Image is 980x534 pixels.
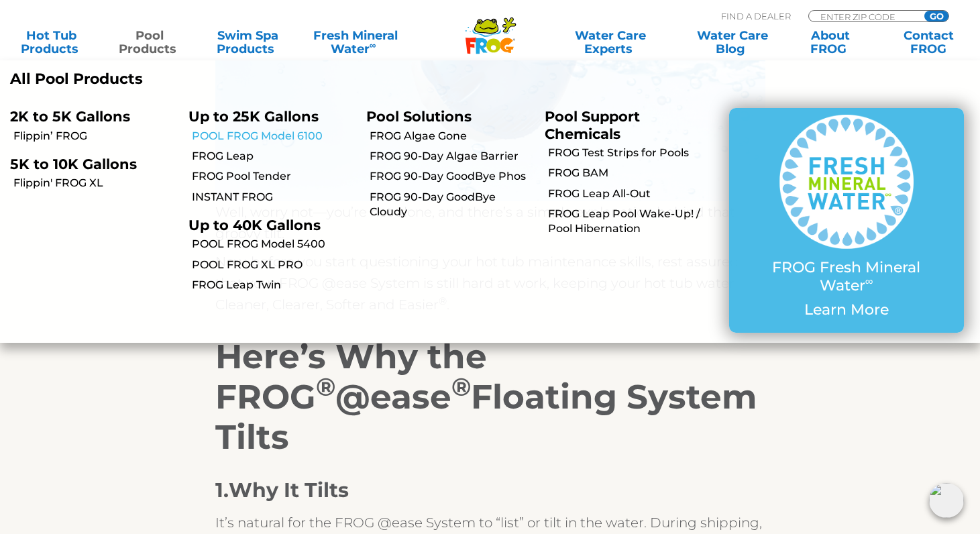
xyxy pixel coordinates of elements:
[188,217,347,233] p: Up to 40K Gallons
[215,337,765,458] h2: Here’s Why the FROG @ease Floating System Tilts
[307,29,402,56] a: Fresh MineralWater∞
[13,129,178,144] a: Flippin’ FROG
[370,169,535,184] a: FROG 90-Day GoodBye Phos
[545,108,703,142] p: Pool Support Chemicals
[192,169,357,184] a: FROG Pool Tender
[792,29,869,56] a: AboutFROG
[10,108,168,125] p: 2K to 5K Gallons
[188,108,347,125] p: Up to 25K Gallons
[192,129,357,144] a: POOL FROG Model 6100
[924,11,948,21] input: GO
[370,40,376,50] sup: ∞
[890,29,967,56] a: ContactFROG
[192,258,357,272] a: POOL FROG XL PRO
[549,29,673,56] a: Water CareExperts
[215,478,349,502] span: 1.
[192,278,357,292] a: FROG Leap Twin
[111,29,188,56] a: PoolProducts
[366,108,472,125] a: Pool Solutions
[756,115,937,325] a: FROG Fresh Mineral Water∞ Learn More
[756,259,937,295] p: FROG Fresh Mineral Water
[548,146,713,160] a: FROG Test Strips for Pools
[13,176,178,191] a: Flippin' FROG XL
[721,10,791,22] p: Find A Dealer
[370,149,535,164] a: FROG 90-Day Algae Barrier
[209,29,286,56] a: Swim SpaProducts
[13,29,90,56] a: Hot TubProducts
[370,129,535,144] a: FROG Algae Gone
[192,237,357,252] a: POOL FROG Model 5400
[370,190,535,220] a: FROG 90-Day GoodBye Cloudy
[756,301,937,319] p: Learn More
[548,166,713,180] a: FROG BAM
[10,156,168,172] p: 5K to 10K Gallons
[316,372,335,402] sup: ®
[229,478,349,502] span: Why It Tilts
[819,11,910,22] input: Zip Code Form
[192,190,357,205] a: INSTANT FROG
[548,186,713,201] a: FROG Leap All-Out
[451,372,471,402] sup: ®
[929,483,964,518] img: openIcon
[865,274,873,288] sup: ∞
[192,149,357,164] a: FROG Leap
[694,29,771,56] a: Water CareBlog
[548,207,713,237] a: FROG Leap Pool Wake-Up! / Pool Hibernation
[10,70,480,88] a: All Pool Products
